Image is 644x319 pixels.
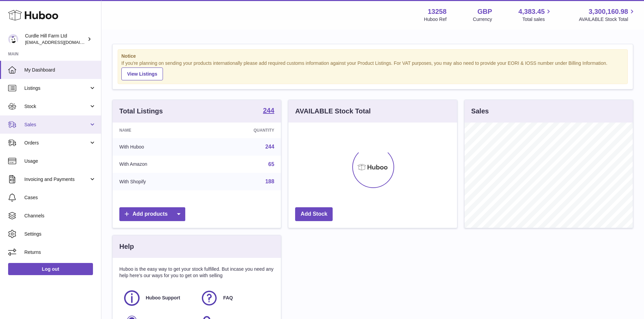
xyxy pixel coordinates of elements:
a: View Listings [121,68,163,80]
th: Name [113,123,205,138]
a: 65 [268,161,275,167]
a: 244 [263,107,274,115]
h3: Total Listings [119,107,163,116]
a: Add products [119,207,185,221]
span: Invoicing and Payments [24,176,89,183]
a: 244 [265,144,275,150]
th: Quantity [205,123,281,138]
span: Channels [24,213,96,219]
span: Total sales [522,16,552,23]
span: My Dashboard [24,67,96,73]
span: Listings [24,85,89,91]
div: Currency [473,16,492,23]
div: Curdle Hill Farm Ltd [25,33,86,46]
span: AVAILABLE Stock Total [579,16,636,23]
strong: GBP [477,7,492,16]
div: If you're planning on sending your products internationally please add required customs informati... [121,60,624,80]
span: FAQ [223,295,233,301]
a: Huboo Support [123,289,193,307]
div: Huboo Ref [424,16,447,23]
a: FAQ [200,289,271,307]
a: Add Stock [295,207,333,221]
span: Huboo Support [146,295,180,301]
img: internalAdmin-13258@internal.huboo.com [8,34,18,44]
span: Orders [24,140,89,146]
strong: 244 [263,107,274,114]
a: Log out [8,263,93,275]
span: Returns [24,249,96,256]
h3: Help [119,242,134,251]
a: 188 [265,179,275,184]
span: 4,383.45 [519,7,545,16]
span: Settings [24,231,96,237]
td: With Amazon [113,156,205,173]
span: Usage [24,158,96,164]
span: 3,300,160.98 [589,7,628,16]
a: 4,383.45 Total sales [519,7,553,23]
td: With Huboo [113,138,205,156]
span: Cases [24,194,96,201]
p: Huboo is the easy way to get your stock fulfilled. But incase you need any help here's our ways f... [119,266,274,279]
span: [EMAIL_ADDRESS][DOMAIN_NAME] [25,39,99,45]
span: Stock [24,103,89,110]
h3: AVAILABLE Stock Total [295,107,371,116]
strong: 13258 [428,7,447,16]
strong: Notice [121,53,624,59]
a: 3,300,160.98 AVAILABLE Stock Total [579,7,636,23]
td: With Shopify [113,173,205,190]
h3: Sales [471,107,489,116]
span: Sales [24,122,89,128]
